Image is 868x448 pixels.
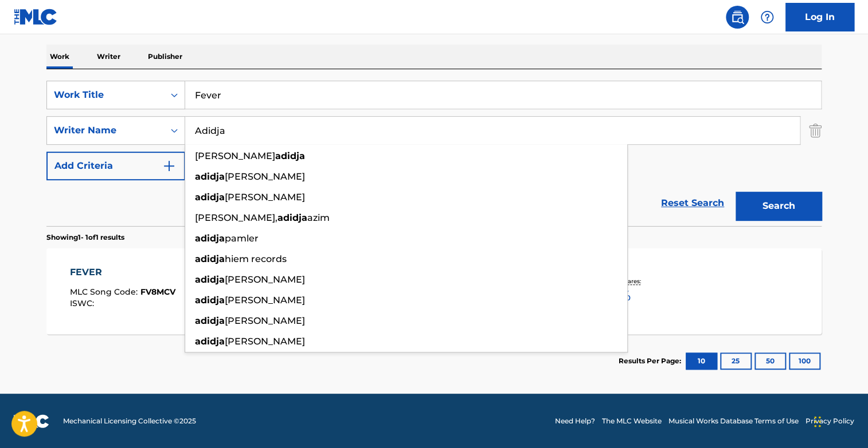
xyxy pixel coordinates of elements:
a: Reset Search [655,191,730,216]
a: Public Search [726,6,749,29]
strong: adidja [195,295,225,306]
span: [PERSON_NAME] [225,274,305,285]
div: Help [756,6,779,29]
img: 9d2ae6d4665cec9f34b9.svg [162,159,176,173]
a: Need Help? [555,416,595,426]
p: Publisher [144,45,186,69]
div: Work Title [54,88,157,102]
button: Search [736,192,822,220]
strong: adidja [195,274,225,285]
p: Writer [93,45,124,69]
p: Results Per Page: [619,356,684,366]
button: Add Criteria [46,152,185,180]
button: 25 [720,352,752,370]
a: Privacy Policy [806,416,854,426]
img: logo [14,414,49,428]
span: ISWC : [70,298,97,308]
div: Writer Name [54,124,157,137]
form: Search Form [46,81,822,226]
div: FEVER [70,265,175,279]
span: azim [307,212,330,223]
span: [PERSON_NAME] [195,150,275,161]
strong: adidja [275,150,305,161]
a: Musical Works Database Terms of Use [668,416,799,426]
span: [PERSON_NAME], [195,212,277,223]
span: [PERSON_NAME] [225,336,305,347]
iframe: Chat Widget [811,393,868,448]
a: FEVERMLC Song Code:FV8MCVISWC:Writers (3)[PERSON_NAME], [PERSON_NAME] [PERSON_NAME], [PERSON_NAME... [46,248,822,334]
img: MLC Logo [14,9,58,25]
button: 100 [789,352,820,370]
button: 50 [754,352,786,370]
p: Work [46,45,73,69]
span: Mechanical Licensing Collective © 2025 [63,416,196,426]
strong: adidja [277,212,307,223]
img: help [760,10,774,24]
img: search [730,10,744,24]
span: [PERSON_NAME] [225,171,305,182]
strong: adidja [195,253,225,264]
button: 10 [686,352,717,370]
p: Showing 1 - 1 of 1 results [46,232,124,243]
span: [PERSON_NAME] [225,315,305,326]
a: Log In [785,3,854,31]
span: hiem records [225,253,287,264]
strong: adidja [195,233,225,244]
a: The MLC Website [602,416,662,426]
strong: adidja [195,315,225,326]
span: pamler [225,233,259,244]
span: [PERSON_NAME] [225,295,305,306]
strong: adidja [195,336,225,347]
span: MLC Song Code : [70,287,140,297]
img: Delete Criterion [809,116,822,145]
div: Drag [814,405,821,439]
strong: adidja [195,192,225,203]
span: FV8MCV [140,287,175,297]
strong: adidja [195,171,225,182]
span: [PERSON_NAME] [225,192,305,203]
